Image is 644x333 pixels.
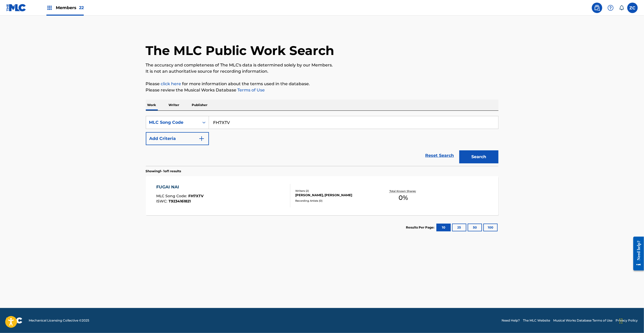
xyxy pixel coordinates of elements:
img: search [594,5,600,11]
div: MLC Song Code [149,119,196,126]
p: Total Known Shares: [389,189,417,193]
p: Results Per Page: [406,225,436,230]
img: Top Rightsholders [46,5,53,11]
div: Writers ( 2 ) [295,189,374,193]
button: Search [459,150,498,163]
span: 22 [79,5,84,10]
p: Please for more information about the terms used in the database. [146,81,498,87]
p: It is not an authoritative source for recording information. [146,68,498,75]
p: Please review the Musical Works Database [146,87,498,93]
span: Members [56,5,84,11]
div: Notifications [619,5,624,10]
div: [PERSON_NAME], [PERSON_NAME] [295,193,374,198]
a: FUGAI NAIMLC Song Code:FH7XTVISWC:T9234161821Writers (2)[PERSON_NAME], [PERSON_NAME]Recording Art... [146,176,498,215]
p: Work [146,100,158,110]
a: click here [161,81,181,86]
a: Privacy Policy [616,318,638,323]
button: 25 [452,224,466,231]
p: Writer [167,100,181,110]
p: Showing 1 - 1 of 1 results [146,169,181,174]
button: 100 [483,224,498,231]
h1: The MLC Public Work Search [146,43,334,58]
button: Add Criteria [146,132,209,145]
span: T9234161821 [168,199,191,203]
span: FH7XTV [188,194,203,198]
p: Publisher [190,100,209,110]
div: User Menu [627,3,638,13]
iframe: Chat Widget [618,308,644,333]
span: 0 % [399,193,408,202]
p: The accuracy and completeness of The MLC's data is determined solely by our Members. [146,62,498,68]
span: ISWC : [156,199,168,203]
iframe: Resource Center [629,233,644,275]
a: Need Help? [502,318,520,323]
a: Terms of Use [237,88,265,92]
div: Help [605,3,616,13]
a: Reset Search [423,150,457,161]
span: Mechanical Licensing Collective © 2025 [29,318,89,323]
a: Public Search [592,3,602,13]
img: help [607,5,614,11]
div: Drag [619,313,623,329]
form: Search Form [146,116,498,166]
img: 9d2ae6d4665cec9f34b9.svg [198,135,205,142]
img: logo [6,317,22,324]
div: Recording Artists ( 0 ) [295,199,374,203]
button: 50 [468,224,482,231]
img: MLC Logo [6,4,26,11]
a: Musical Works Database Terms of Use [553,318,612,323]
div: FUGAI NAI [156,184,203,190]
a: The MLC Website [523,318,550,323]
span: MLC Song Code : [156,194,188,198]
button: 10 [436,224,451,231]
